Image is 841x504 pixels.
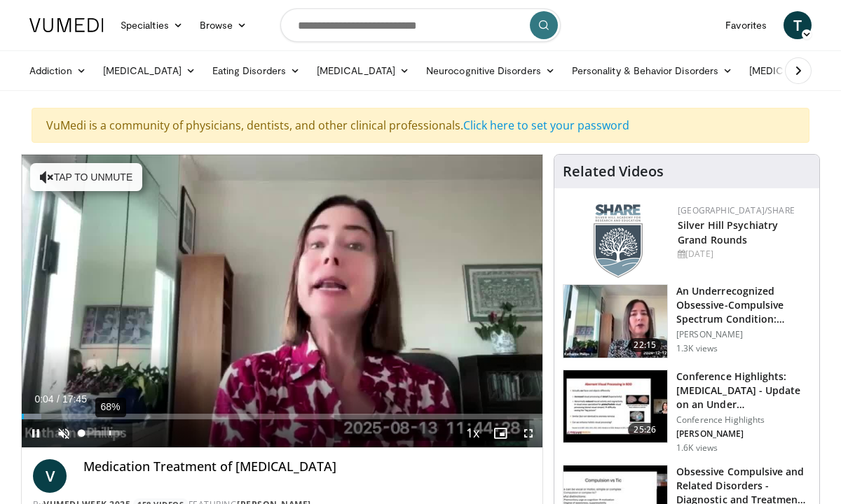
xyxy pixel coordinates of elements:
[191,11,256,39] a: Browse
[676,442,718,454] p: 1.6K views
[563,370,667,443] img: 9f16e963-74a6-4de5-bbd7-8be3a642d08b.150x105_q85_crop-smart_upscale.jpg
[83,459,531,475] h4: Medication Treatment of [MEDICAL_DATA]
[32,108,809,143] div: VuMedi is a community of physicians, dentists, and other clinical professionals.
[784,11,812,39] a: T
[30,163,142,191] button: Tap to unmute
[628,338,662,352] span: 22:15
[22,419,50,447] button: Pause
[204,57,308,85] a: Eating Disorders
[678,218,778,246] a: Silver Hill Psychiatry Grand Rounds
[563,370,811,454] a: 25:26 Conference Highlights: [MEDICAL_DATA] - Update on an Under… Conference Highlights [PERSON_N...
[34,393,53,405] span: 0:04
[678,248,808,260] div: [DATE]
[676,329,811,340] p: [PERSON_NAME]
[21,57,95,85] a: Addiction
[33,459,67,493] a: V
[62,393,87,405] span: 17:45
[514,419,542,447] button: Fullscreen
[22,414,542,419] div: Progress Bar
[676,414,811,426] p: Conference Highlights
[678,204,795,216] a: [GEOGRAPHIC_DATA]/SHARE
[563,285,667,358] img: d46add6d-6fd9-4c62-8e3b-7019dc31b867.150x105_q85_crop-smart_upscale.jpg
[308,57,418,85] a: [MEDICAL_DATA]
[676,343,718,354] p: 1.3K views
[594,204,643,278] img: f8aaeb6d-318f-4fcf-bd1d-54ce21f29e87.png.150x105_q85_autocrop_double_scale_upscale_version-0.2.png
[628,423,662,437] span: 25:26
[280,8,561,42] input: Search topics, interventions
[463,118,629,133] a: Click here to set your password
[563,284,811,358] a: 22:15 An Underrecognized Obsessive-Compulsive Spectrum Condition: Olfactor… [PERSON_NAME] 1.3K views
[57,393,60,405] span: /
[81,430,121,435] div: Volume Level
[676,370,811,412] h3: Conference Highlights: [MEDICAL_DATA] - Update on an Under…
[563,57,741,85] a: Personality & Behavior Disorders
[676,428,811,440] p: [PERSON_NAME]
[29,18,104,32] img: VuMedi Logo
[563,163,664,180] h4: Related Videos
[676,284,811,326] h3: An Underrecognized Obsessive-Compulsive Spectrum Condition: Olfactor…
[717,11,775,39] a: Favorites
[486,419,514,447] button: Enable picture-in-picture mode
[95,57,204,85] a: [MEDICAL_DATA]
[112,11,191,39] a: Specialties
[22,155,542,448] video-js: Video Player
[50,419,78,447] button: Unmute
[458,419,486,447] button: Playback Rate
[418,57,563,85] a: Neurocognitive Disorders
